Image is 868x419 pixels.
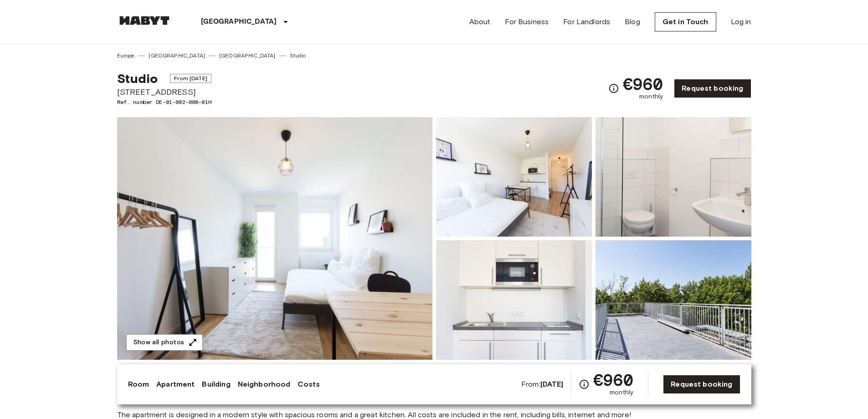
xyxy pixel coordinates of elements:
[563,16,610,27] a: For Landlords
[156,379,195,390] a: Apartment
[128,379,149,390] a: Room
[202,379,230,390] a: Building
[126,334,203,351] button: Show all photos
[593,372,634,388] span: €960
[117,16,172,25] img: Habyt
[674,79,751,98] a: Request booking
[596,117,751,237] img: Picture of unit DE-01-002-008-01H
[117,71,158,86] span: Studio
[149,52,205,60] a: [GEOGRAPHIC_DATA]
[655,12,716,31] a: Get in Touch
[117,117,432,360] img: Marketing picture of unit DE-01-002-008-01H
[579,379,590,390] svg: Check cost overview for full price breakdown. Please note that discounts apply to new joiners onl...
[290,52,306,60] a: Studio
[521,379,564,389] span: From:
[505,16,549,27] a: For Business
[238,379,291,390] a: Neighborhood
[596,240,751,360] img: Picture of unit DE-01-002-008-01H
[608,83,619,94] svg: Check cost overview for full price breakdown. Please note that discounts apply to new joiners onl...
[436,240,592,360] img: Picture of unit DE-01-002-008-01H
[625,16,640,27] a: Blog
[540,380,564,388] b: [DATE]
[623,76,663,92] span: €960
[117,52,135,60] a: Europe
[663,375,740,394] a: Request booking
[469,16,491,27] a: About
[436,117,592,237] img: Picture of unit DE-01-002-008-01H
[170,74,211,83] span: From [DATE]
[117,86,211,98] span: [STREET_ADDRESS]
[639,92,663,101] span: monthly
[219,52,276,60] a: [GEOGRAPHIC_DATA]
[201,16,277,27] p: [GEOGRAPHIC_DATA]
[117,98,211,106] span: Ref. number DE-01-002-008-01H
[610,388,633,397] span: monthly
[731,16,751,27] a: Log in
[298,379,320,390] a: Costs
